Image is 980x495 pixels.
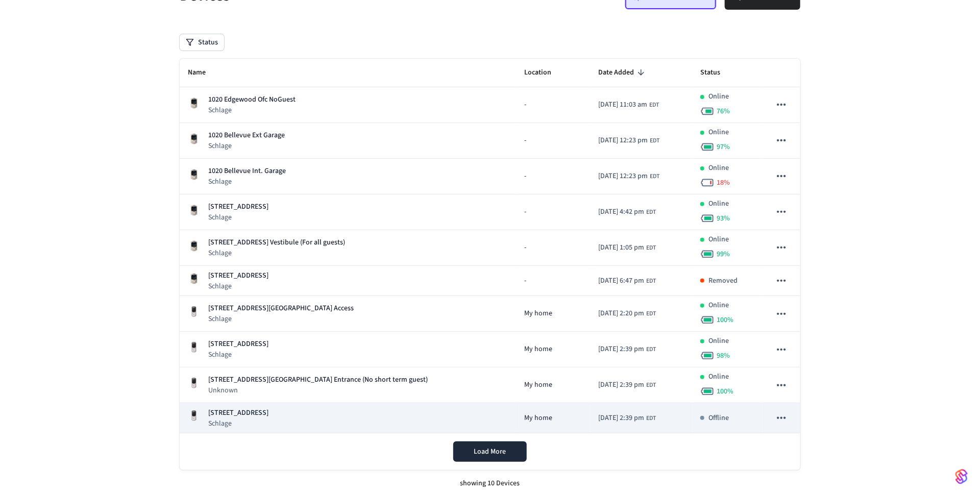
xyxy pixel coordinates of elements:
span: EDT [647,414,656,423]
span: EDT [647,208,656,217]
p: 1020 Bellevue Ext Garage [208,130,285,141]
p: [STREET_ADDRESS][GEOGRAPHIC_DATA] Access [208,303,354,314]
span: Name [188,65,219,81]
p: Online [708,336,729,346]
p: Schlage [208,418,268,429]
div: America/New_York [599,171,660,182]
div: America/New_York [599,276,656,286]
span: EDT [650,172,660,181]
span: [DATE] 11:03 am [599,100,648,110]
span: 76 % [717,106,730,116]
span: 97 % [717,142,730,152]
p: Online [708,163,729,174]
p: Unknown [208,385,428,395]
p: [STREET_ADDRESS] [208,270,268,281]
div: America/New_York [599,135,660,146]
span: My home [524,344,552,355]
span: Date Added [599,65,648,81]
p: Online [708,91,729,102]
span: [DATE] 4:42 pm [599,207,645,217]
span: EDT [647,309,656,318]
span: - [524,207,526,217]
span: 100 % [717,315,733,325]
p: Online [708,300,729,311]
span: [DATE] 2:39 pm [599,380,645,390]
span: EDT [647,381,656,390]
span: 18 % [717,178,730,188]
img: Schlage Sense Smart Deadbolt with Camelot Trim, Front [188,273,200,285]
div: America/New_York [599,413,656,424]
p: Online [708,127,729,138]
span: - [524,242,526,253]
p: [STREET_ADDRESS] [208,408,268,418]
span: My home [524,308,552,319]
p: [STREET_ADDRESS] [208,202,268,212]
p: [STREET_ADDRESS] Vestibule (For all guests) [208,237,345,248]
span: EDT [650,136,660,145]
img: Schlage Sense Smart Deadbolt with Camelot Trim, Front [188,168,200,181]
div: America/New_York [599,242,656,253]
p: Online [708,199,729,209]
button: Status [180,34,224,51]
img: SeamLogoGradient.69752ec5.svg [955,468,968,485]
span: 99 % [717,249,730,259]
p: Schlage [208,281,268,291]
img: Yale Assure Touchscreen Wifi Smart Lock, Satin Nickel, Front [188,341,200,354]
div: America/New_York [599,344,656,355]
p: Online [708,372,729,382]
div: America/New_York [599,207,656,217]
p: Removed [708,276,738,286]
span: [DATE] 2:20 pm [599,308,645,319]
span: EDT [650,101,659,110]
p: Schlage [208,350,268,360]
p: Schlage [208,177,286,187]
span: 98 % [717,351,730,361]
div: America/New_York [599,308,656,319]
img: Yale Assure Touchscreen Wifi Smart Lock, Satin Nickel, Front [188,410,200,422]
p: 1020 Edgewood Ofc NoGuest [208,94,296,105]
span: EDT [647,345,656,354]
div: America/New_York [599,380,656,390]
img: Schlage Sense Smart Deadbolt with Camelot Trim, Front [188,240,200,252]
img: Schlage Sense Smart Deadbolt with Camelot Trim, Front [188,133,200,145]
p: [STREET_ADDRESS][GEOGRAPHIC_DATA] Entrance (No short term guest) [208,375,428,385]
span: 100 % [717,386,733,397]
span: [DATE] 6:47 pm [599,276,645,286]
span: [DATE] 2:39 pm [599,344,645,355]
img: Yale Assure Touchscreen Wifi Smart Lock, Satin Nickel, Front [188,306,200,318]
span: - [524,135,526,146]
span: My home [524,380,552,390]
span: [DATE] 12:23 pm [599,135,648,146]
p: [STREET_ADDRESS] [208,339,268,350]
p: Schlage [208,141,285,151]
span: [DATE] 12:23 pm [599,171,648,182]
table: sticky table [180,59,800,433]
p: Schlage [208,248,345,258]
span: EDT [647,243,656,253]
p: Online [708,234,729,245]
p: Schlage [208,212,268,222]
span: Load More [474,447,506,457]
img: Schlage Sense Smart Deadbolt with Camelot Trim, Front [188,204,200,216]
span: [DATE] 1:05 pm [599,242,645,253]
div: America/New_York [599,100,659,110]
span: Location [524,65,565,81]
span: [DATE] 2:39 pm [599,413,645,424]
span: - [524,100,526,110]
span: - [524,171,526,182]
p: Schlage [208,105,296,115]
span: - [524,276,526,286]
p: Offline [708,413,729,424]
p: 1020 Bellevue Int. Garage [208,166,286,177]
img: Yale Assure Touchscreen Wifi Smart Lock, Satin Nickel, Front [188,377,200,389]
p: Schlage [208,314,354,324]
span: EDT [647,277,656,286]
span: 93 % [717,213,730,224]
span: My home [524,413,552,424]
img: Schlage Sense Smart Deadbolt with Camelot Trim, Front [188,97,200,109]
span: Status [700,65,733,81]
button: Load More [453,441,527,462]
